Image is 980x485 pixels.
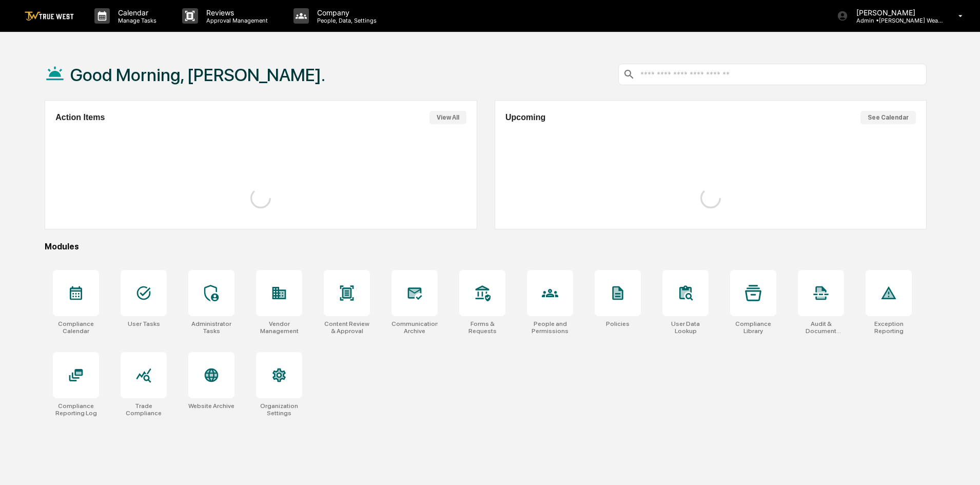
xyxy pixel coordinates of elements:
[188,320,234,335] div: Administrator Tasks
[309,8,382,17] p: Company
[662,320,709,335] div: User Data Lookup
[848,17,944,24] p: Admin • [PERSON_NAME] Wealth Management
[45,242,927,251] div: Modules
[198,8,273,17] p: Reviews
[606,320,630,327] div: Policies
[198,17,273,24] p: Approval Management
[256,402,302,417] div: Organization Settings
[55,113,105,122] h2: Action Items
[110,17,162,24] p: Manage Tasks
[188,402,234,410] div: Website Archive
[53,320,99,335] div: Compliance Calendar
[53,402,99,417] div: Compliance Reporting Log
[121,402,167,417] div: Trade Compliance
[798,320,844,335] div: Audit & Document Logs
[110,8,162,17] p: Calendar
[848,8,944,17] p: [PERSON_NAME]
[256,320,302,335] div: Vendor Management
[860,111,916,124] button: See Calendar
[391,320,438,335] div: Communications Archive
[730,320,776,335] div: Compliance Library
[429,111,466,124] button: View All
[527,320,573,335] div: People and Permissions
[25,11,74,21] img: logo
[309,17,382,24] p: People, Data, Settings
[324,320,370,335] div: Content Review & Approval
[505,113,545,122] h2: Upcoming
[459,320,505,335] div: Forms & Requests
[70,65,325,85] h1: Good Morning, [PERSON_NAME].
[128,320,160,327] div: User Tasks
[866,320,912,335] div: Exception Reporting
